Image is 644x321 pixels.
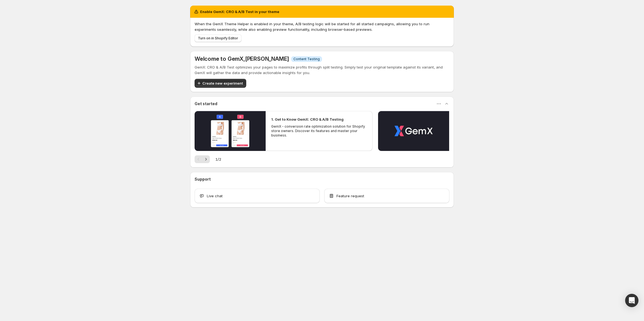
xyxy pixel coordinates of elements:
button: Play video [195,111,266,151]
h5: Welcome to GemX [195,55,289,62]
h2: Enable GemX: CRO & A/B Test in your theme [200,9,279,14]
button: Play video [378,111,449,151]
p: GemX - conversion rate optimization solution for Shopify store owners. Discover its features and ... [271,124,367,138]
button: Turn on in Shopify Editor [195,34,241,42]
span: Live chat [207,193,223,199]
h3: Get started [195,101,217,107]
button: Create new experiment [195,79,246,88]
span: Turn on in Shopify Editor [198,36,238,41]
span: , [PERSON_NAME] [243,55,289,62]
p: GemX: CRO & A/B Test optimizes your pages to maximize profits through split testing. Simply test ... [195,64,449,75]
p: When the GemX Theme Helper is enabled in your theme, A/B testing logic will be started for all st... [195,21,449,32]
h2: 1. Get to Know GemX: CRO & A/B Testing [271,117,344,122]
span: Feature request [336,193,364,199]
nav: Pagination [195,155,210,163]
span: Content Testing [293,57,320,61]
button: Next [202,155,210,163]
span: 1 / 2 [215,156,221,162]
h3: Support [195,176,211,182]
div: Open Intercom Messenger [625,294,638,307]
span: Create new experiment [202,80,243,86]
